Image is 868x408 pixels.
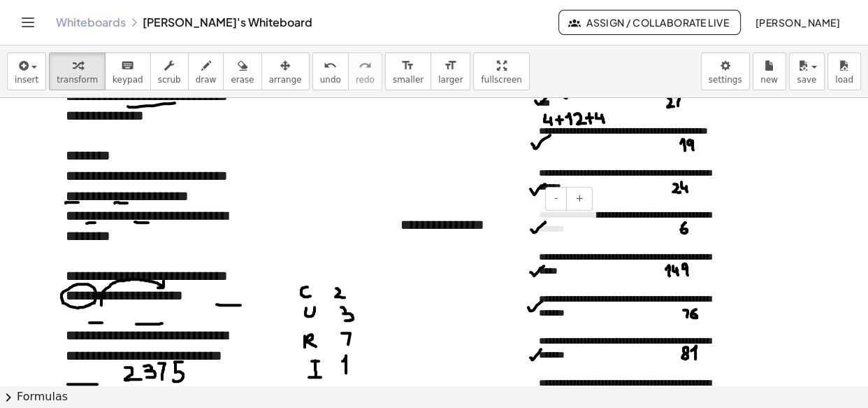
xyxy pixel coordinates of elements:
[393,75,424,85] span: smaller
[359,57,372,74] i: redo
[320,75,341,85] span: undo
[324,57,337,74] i: undo
[356,75,375,85] span: redo
[158,75,181,85] span: scrub
[545,187,567,211] button: -
[56,15,126,29] a: Whiteboards
[473,52,529,90] button: fullscreen
[57,75,98,85] span: transform
[150,52,189,90] button: scrub
[105,52,151,90] button: keyboardkeypad
[438,75,463,85] span: larger
[269,75,302,85] span: arrange
[827,52,861,90] button: load
[312,52,349,90] button: undoundo
[709,75,742,85] span: settings
[196,75,217,85] span: draw
[431,52,470,90] button: format_sizelarger
[566,187,593,211] button: +
[701,52,750,90] button: settings
[385,52,431,90] button: format_sizesmaller
[444,57,457,74] i: format_size
[554,192,558,204] span: -
[15,75,38,85] span: insert
[348,52,382,90] button: redoredo
[481,75,521,85] span: fullscreen
[575,192,584,204] span: +
[789,52,825,90] button: save
[121,57,134,74] i: keyboard
[17,11,39,34] button: Toggle navigation
[49,52,106,90] button: transform
[188,52,224,90] button: draw
[401,57,414,74] i: format_size
[835,75,853,85] span: load
[760,75,778,85] span: new
[797,75,816,85] span: save
[570,16,729,29] span: Assign / Collaborate Live
[755,16,840,29] span: [PERSON_NAME]
[558,10,741,35] button: Assign / Collaborate Live
[223,52,261,90] button: erase
[231,75,254,85] span: erase
[113,75,143,85] span: keypad
[7,52,46,90] button: insert
[753,52,786,90] button: new
[261,52,310,90] button: arrange
[744,10,851,35] button: [PERSON_NAME]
